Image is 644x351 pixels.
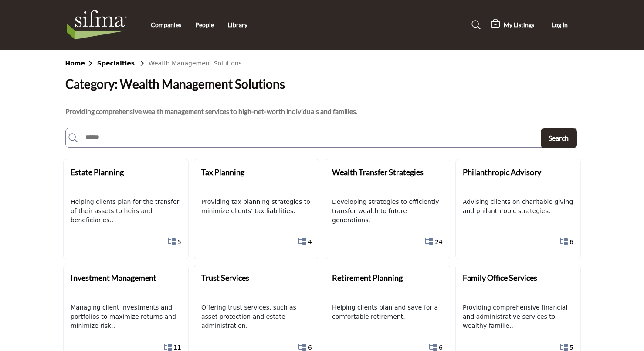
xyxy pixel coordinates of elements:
a: Search [463,18,486,32]
p: Managing client investments and portfolios to maximize returns and minimize risk.. [71,303,181,330]
a: 4 [308,234,312,250]
a: 24 [435,234,443,250]
button: Search [541,128,577,148]
p: Developing strategies to efficiently transfer wealth to future generations. [332,197,443,225]
button: Log In [541,17,579,33]
a: 5 [177,234,181,250]
span: Search [549,134,569,142]
i: Show All 6 Sub-Categories [560,238,568,245]
b: Home [65,60,97,67]
i: Show All 24 Sub-Categories [425,238,433,245]
b: Specialties [97,60,135,67]
i: Show All 11 Sub-Categories [164,344,172,351]
i: Show All 6 Sub-Categories [298,344,306,351]
b: Tax Planning [201,167,244,177]
p: Providing comprehensive wealth management services to high-net-worth individuals and families. [65,103,357,119]
b: Philanthropic Advisory [463,167,541,177]
h5: My Listings [504,21,534,29]
b: Wealth Transfer Strategies [332,167,424,177]
p: Advising clients on charitable giving and philanthropic strategies. [463,197,573,216]
a: Companies [151,21,181,28]
a: People [195,21,214,28]
a: Library [228,21,247,28]
a: 6 [569,234,573,250]
b: Estate Planning [71,167,124,177]
i: Show All 6 Sub-Categories [429,344,437,351]
b: Retirement Planning [332,273,403,282]
p: Offering trust services, such as asset protection and estate administration. [201,303,312,330]
b: Family Office Services [463,273,537,282]
i: Show All 5 Sub-Categories [168,238,176,245]
p: Providing comprehensive financial and administrative services to wealthy familie.. [463,303,573,330]
i: Show All 5 Sub-Categories [560,344,568,351]
p: Helping clients plan and save for a comfortable retirement. [332,303,443,321]
p: Providing tax planning strategies to minimize clients' tax liabilities. [201,197,312,216]
i: Show All 4 Sub-Categories [298,238,306,245]
span: Wealth Management Solutions [149,60,242,67]
p: Helping clients plan for the transfer of their assets to heirs and beneficiaries.. [71,197,181,225]
b: Trust Services [201,273,249,282]
div: My Listings [491,20,534,30]
b: Investment Management [71,273,156,282]
h2: Category: Wealth Management Solutions [65,77,285,92]
img: Site Logo [65,7,133,42]
span: Log In [552,21,568,28]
